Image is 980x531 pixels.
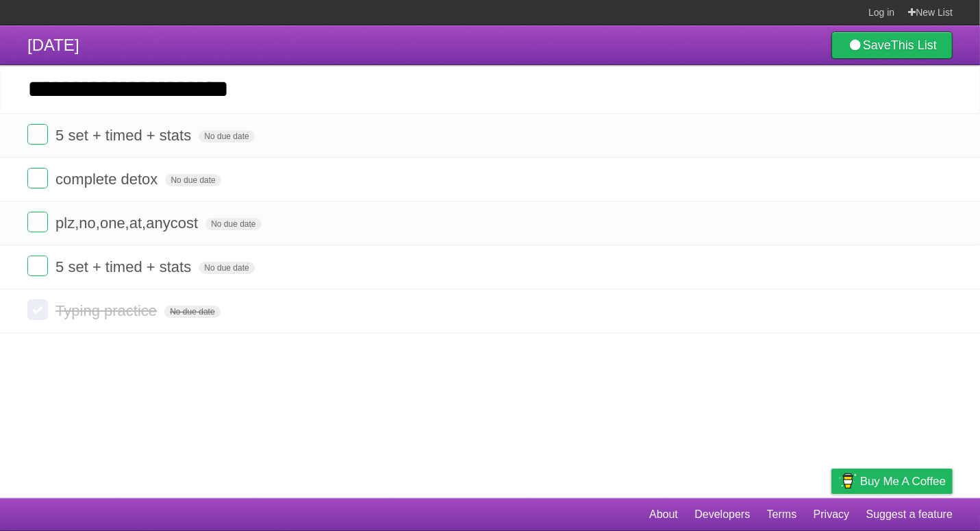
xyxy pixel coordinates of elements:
[831,32,953,59] a: SaveThis List
[165,174,221,186] span: No due date
[27,168,48,188] label: Done
[199,130,254,143] span: No due date
[27,299,48,320] label: Done
[55,127,194,144] span: 5 set + timed + stats
[164,306,220,318] span: No due date
[860,469,946,493] span: Buy me a coffee
[649,502,678,528] a: About
[694,502,750,528] a: Developers
[55,258,194,275] span: 5 set + timed + stats
[831,469,953,494] a: Buy me a coffee
[55,171,161,188] span: complete detox
[55,302,160,319] span: Typing practice
[27,212,48,232] label: Done
[27,256,48,276] label: Done
[767,502,797,528] a: Terms
[205,218,261,230] span: No due date
[55,214,201,232] span: plz,no,one,at,anycost
[814,502,849,528] a: Privacy
[891,38,937,52] b: This List
[27,124,48,145] label: Done
[27,36,79,54] span: [DATE]
[838,469,857,493] img: Buy me a coffee
[199,262,254,274] span: No due date
[866,502,953,528] a: Suggest a feature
